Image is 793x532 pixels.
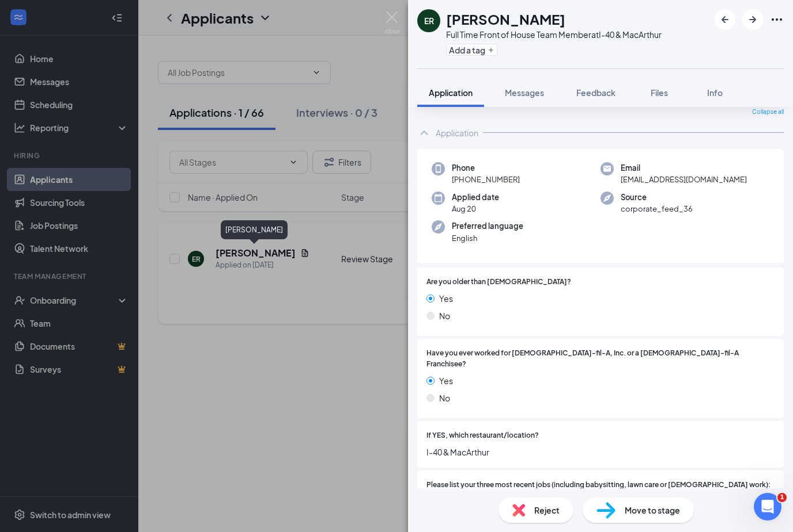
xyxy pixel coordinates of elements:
[718,13,732,26] svg: ArrowLeftNew
[426,446,775,458] span: I-40 & MacArthur
[777,493,787,502] span: 1
[426,480,771,491] span: Please list your three most recent jobs (including babysitting, lawn care or [DEMOGRAPHIC_DATA] w...
[439,292,453,305] span: Yes
[651,87,668,98] span: Files
[625,504,680,516] span: Move to stage
[446,29,662,40] div: Full Time Front of House Team Member at I-40 & MacArthur
[417,126,431,140] svg: ChevronUp
[426,348,775,370] span: Have you ever worked for [DEMOGRAPHIC_DATA]-fil-A, Inc. or a [DEMOGRAPHIC_DATA]-fil-A Franchisee?
[752,108,784,117] span: Collapse all
[452,192,499,203] span: Applied date
[452,174,520,185] span: [PHONE_NUMBER]
[742,9,763,30] button: ArrowRight
[439,309,450,322] span: No
[221,220,288,239] div: [PERSON_NAME]
[439,392,450,404] span: No
[621,162,747,174] span: Email
[452,220,523,232] span: Preferred language
[707,87,723,98] span: Info
[452,162,520,174] span: Phone
[446,44,497,56] button: PlusAdd a tag
[621,203,693,215] span: corporate_feed_36
[452,203,499,215] span: Aug 20
[715,9,735,30] button: ArrowLeftNew
[534,504,560,516] span: Reject
[452,232,523,244] span: English
[621,174,747,185] span: [EMAIL_ADDRESS][DOMAIN_NAME]
[436,127,478,139] div: Application
[424,15,434,26] div: ER
[576,87,615,98] span: Feedback
[770,13,784,26] svg: Ellipses
[746,13,760,26] svg: ArrowRight
[429,87,473,98] span: Application
[488,47,494,53] svg: Plus
[439,374,453,387] span: Yes
[426,430,539,441] span: If YES, which restaurant/location?
[446,9,565,29] h1: [PERSON_NAME]
[505,87,544,98] span: Messages
[754,493,781,520] iframe: Intercom live chat
[426,277,571,288] span: Are you older than [DEMOGRAPHIC_DATA]?
[621,192,693,203] span: Source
